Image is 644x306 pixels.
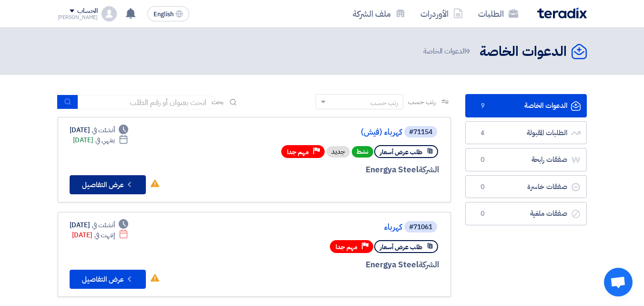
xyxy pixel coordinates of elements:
img: Teradix logo [537,8,587,19]
a: كهرباء [212,223,402,232]
div: Energya Steel [210,259,439,271]
div: [DATE] [70,220,129,230]
a: الطلبات [470,2,526,25]
h2: الدعوات الخاصة [480,42,567,61]
a: صفقات ملغية0 [465,202,587,225]
span: 0 [477,155,489,165]
div: #71061 [409,224,432,231]
div: [DATE] [72,230,129,240]
span: رتب حسب [408,97,435,107]
span: English [153,11,174,18]
a: ملف الشركة [345,2,413,25]
a: الأوردرات [413,2,470,25]
img: profile_test.png [102,6,117,21]
div: [DATE] [73,135,129,145]
div: [DATE] [70,125,129,135]
div: [PERSON_NAME] [58,15,98,20]
div: Energya Steel [210,164,439,176]
div: رتب حسب [370,98,398,108]
a: كهرباء (فيش) [212,128,402,137]
div: الحساب [77,7,98,15]
button: English [147,6,189,21]
span: أنشئت في [92,125,115,135]
a: صفقات خاسرة0 [465,175,587,199]
div: جديد [327,146,350,158]
span: الشركة [419,164,439,176]
span: 9 [466,46,470,56]
a: صفقات رابحة0 [465,148,587,171]
span: طلب عرض أسعار [380,148,422,157]
span: الدعوات الخاصة [423,46,472,57]
span: ينتهي في [95,135,115,145]
span: 0 [477,209,489,219]
span: بحث [212,97,224,107]
a: الدعوات الخاصة9 [465,94,587,117]
button: عرض التفاصيل [70,270,146,289]
input: ابحث بعنوان أو رقم الطلب [78,95,212,109]
span: مهم جدا [336,243,358,252]
div: #71154 [409,129,432,136]
span: إنتهت في [94,230,115,240]
span: 0 [477,182,489,192]
span: نشط [352,146,373,158]
span: الشركة [419,259,439,271]
button: عرض التفاصيل [70,175,146,194]
span: 4 [477,128,489,138]
span: طلب عرض أسعار [380,243,422,252]
span: أنشئت في [92,220,115,230]
a: الطلبات المقبولة4 [465,121,587,145]
span: 9 [477,101,489,111]
a: Open chat [604,268,633,296]
span: مهم جدا [287,148,309,157]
